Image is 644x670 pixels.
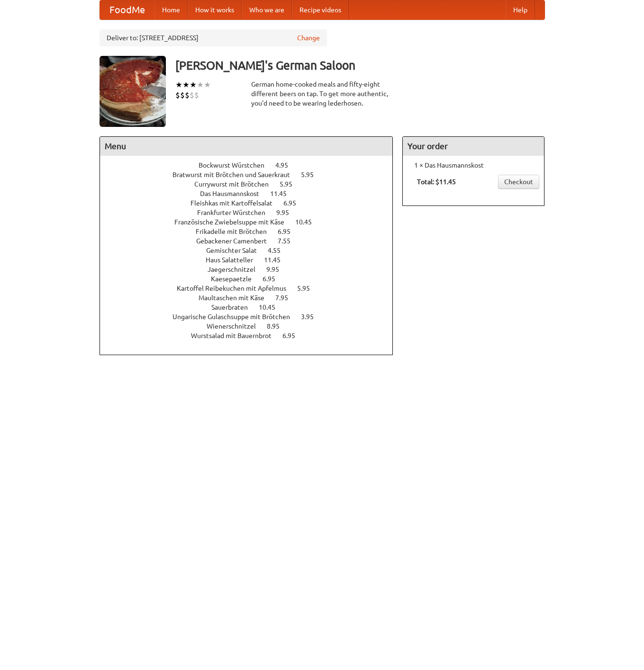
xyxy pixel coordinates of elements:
span: 7.55 [278,237,300,245]
a: Change [297,33,320,43]
a: Französische Zwiebelsuppe mit Käse 10.45 [174,218,329,226]
span: Kaesepaetzle [211,275,261,283]
span: Jaegerschnitzel [208,266,265,273]
li: $ [185,90,190,100]
span: Gemischter Salat [206,247,266,254]
span: 8.95 [267,322,289,330]
span: 11.45 [264,256,290,264]
span: Fleishkas mit Kartoffelsalat [190,199,282,207]
li: ★ [204,80,211,90]
a: Who we are [242,0,292,19]
a: Wurstsalad mit Bauernbrot 6.95 [191,332,313,339]
span: 4.95 [275,161,298,169]
span: Wurstsalad mit Bauernbrot [191,332,281,339]
img: angular.jpg [100,56,166,127]
span: 11.45 [270,190,296,197]
span: 6.95 [282,332,305,339]
span: 10.45 [259,304,285,311]
li: $ [180,90,185,100]
a: Kaesepaetzle 6.95 [211,275,293,283]
span: Bockwurst Würstchen [199,161,274,169]
span: Frankfurter Würstchen [197,209,275,216]
span: Ungarische Gulaschsuppe mit Brötchen [172,313,299,321]
a: Fleishkas mit Kartoffelsalat 6.95 [190,199,314,207]
span: 9.95 [276,209,299,216]
span: Bratwurst mit Brötchen und Sauerkraut [172,171,299,179]
span: Das Hausmannskost [200,190,269,197]
span: Haus Salatteller [206,256,263,264]
a: Wienerschnitzel 8.95 [207,322,297,330]
span: Wienerschnitzel [207,322,265,330]
a: Gebackener Camenbert 7.55 [196,237,308,245]
a: Sauerbraten 10.45 [211,304,293,311]
h4: Menu [100,137,393,156]
a: Help [506,0,535,19]
a: Jaegerschnitzel 9.95 [208,266,297,273]
li: $ [194,90,199,100]
span: 5.95 [301,171,323,179]
a: Recipe videos [292,0,349,19]
li: ★ [197,80,204,90]
span: Currywurst mit Brötchen [194,180,278,188]
li: ★ [190,80,197,90]
li: ★ [175,80,182,90]
span: Sauerbraten [211,304,257,311]
a: Frankfurter Würstchen 9.95 [197,209,307,216]
span: 6.95 [278,228,300,235]
a: Das Hausmannskost 11.45 [200,190,304,197]
span: 5.95 [280,180,302,188]
a: Home [154,0,188,19]
b: Total: $11.45 [417,178,456,186]
a: Gemischter Salat 4.55 [206,247,298,254]
h3: [PERSON_NAME]'s German Saloon [175,56,545,75]
a: FoodMe [100,0,154,19]
span: 10.45 [295,218,321,226]
span: 5.95 [297,285,319,292]
span: 9.95 [266,266,289,273]
li: $ [190,90,194,100]
span: 3.95 [301,313,323,321]
span: Gebackener Camenbert [196,237,276,245]
li: $ [175,90,180,100]
li: 1 × Das Hausmannskost [408,161,539,170]
li: ★ [182,80,190,90]
span: 4.55 [268,247,290,254]
a: Haus Salatteller 11.45 [206,256,298,264]
a: Bockwurst Würstchen 4.95 [199,161,306,169]
span: 6.95 [283,199,306,207]
span: 7.95 [275,294,298,302]
a: Bratwurst mit Brötchen und Sauerkraut 5.95 [172,171,331,179]
a: Maultaschen mit Käse 7.95 [199,294,306,302]
span: Maultaschen mit Käse [199,294,274,302]
a: Kartoffel Reibekuchen mit Apfelmus 5.95 [177,285,327,292]
div: German home-cooked meals and fifty-eight different beers on tap. To get more authentic, you'd nee... [251,80,393,108]
a: Ungarische Gulaschsuppe mit Brötchen 3.95 [172,313,331,321]
a: Currywurst mit Brötchen 5.95 [194,180,310,188]
span: 6.95 [263,275,285,283]
span: Kartoffel Reibekuchen mit Apfelmus [177,285,296,292]
div: Deliver to: [STREET_ADDRESS] [100,29,327,46]
span: Französische Zwiebelsuppe mit Käse [174,218,294,226]
a: How it works [188,0,242,19]
a: Checkout [498,175,539,189]
span: Frikadelle mit Brötchen [196,228,276,235]
h4: Your order [403,137,544,156]
a: Frikadelle mit Brötchen 6.95 [196,228,308,235]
